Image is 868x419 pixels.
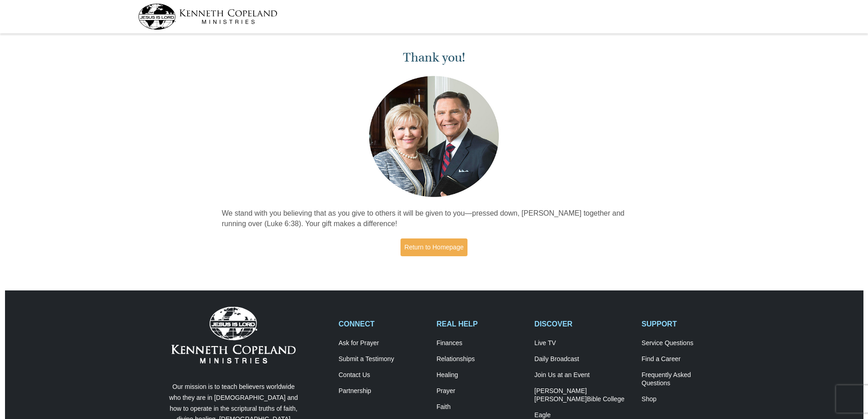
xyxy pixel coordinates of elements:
[437,320,525,328] h2: REAL HELP
[367,74,501,199] img: Kenneth and Gloria
[339,320,427,328] h2: CONNECT
[642,339,730,347] a: Service Questions
[642,371,730,388] a: Frequently AskedQuestions
[339,387,427,395] a: Partnership
[437,403,525,411] a: Faith
[222,208,647,229] p: We stand with you believing that as you give to others it will be given to you—pressed down, [PER...
[437,339,525,347] a: Finances
[534,355,632,363] a: Daily Broadcast
[534,387,632,403] a: [PERSON_NAME] [PERSON_NAME]Bible College
[534,320,632,328] h2: DISCOVER
[437,387,525,395] a: Prayer
[437,355,525,363] a: Relationships
[534,339,632,347] a: Live TV
[339,371,427,379] a: Contact Us
[222,50,647,65] h1: Thank you!
[642,355,730,363] a: Find a Career
[171,307,296,363] img: Kenneth Copeland Ministries
[401,238,468,256] a: Return to Homepage
[339,355,427,363] a: Submit a Testimony
[587,395,625,403] span: Bible College
[138,4,277,30] img: kcm-header-logo.svg
[534,371,632,379] a: Join Us at an Event
[339,339,427,347] a: Ask for Prayer
[437,371,525,379] a: Healing
[642,320,730,328] h2: SUPPORT
[642,395,730,403] a: Shop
